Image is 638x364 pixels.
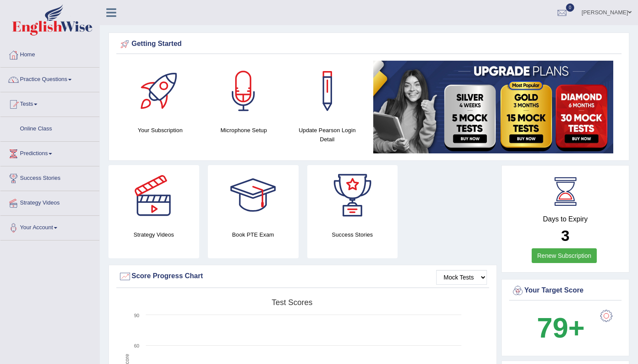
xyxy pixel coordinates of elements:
[118,38,619,51] div: Getting Started
[373,61,613,153] img: small5.jpg
[511,215,619,223] h4: Days to Expiry
[0,166,99,188] a: Success Stories
[0,142,99,163] a: Predictions
[561,227,569,244] b: 3
[0,117,99,139] a: Online Class
[208,230,299,239] h4: Book PTE Exam
[134,313,139,318] text: 90
[109,230,199,239] h4: Strategy Videos
[123,126,197,135] h4: Your Subscription
[532,248,597,263] a: Renew Subscription
[272,298,312,307] tspan: Test scores
[307,230,398,239] h4: Success Stories
[566,3,575,12] span: 0
[0,43,99,65] a: Home
[206,126,281,135] h4: Microphone Setup
[0,92,99,114] a: Tests
[537,312,585,344] b: 79+
[511,284,619,297] div: Your Target Score
[118,270,487,283] div: Score Progress Chart
[0,191,99,213] a: Strategy Videos
[0,216,99,237] a: Your Account
[0,68,99,89] a: Practice Questions
[134,343,139,348] text: 60
[290,126,365,144] h4: Update Pearson Login Detail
